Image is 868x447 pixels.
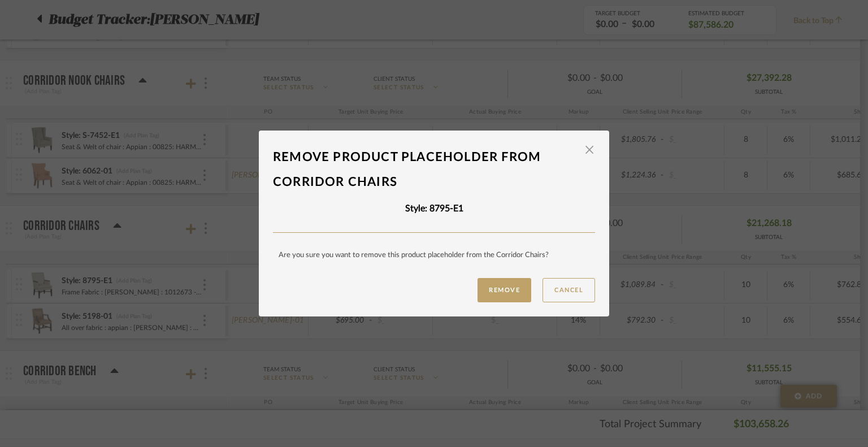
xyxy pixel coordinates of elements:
[273,145,595,194] div: Remove product placeholder From Corridor Chairs
[405,204,463,213] b: Style: 8795-E1
[478,278,531,302] button: Remove
[578,139,601,162] button: Close
[542,278,595,302] button: Cancel
[273,250,595,261] div: Are you sure you want to remove this product placeholder from the Corridor Chairs ?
